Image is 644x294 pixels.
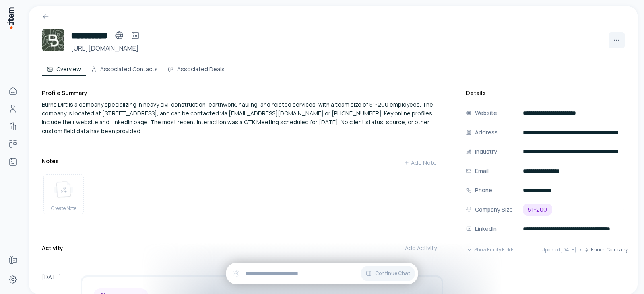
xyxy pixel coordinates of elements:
[86,60,163,76] button: Associated Contacts
[475,205,513,214] p: Company Size
[466,89,628,97] h3: Details
[42,89,443,97] h3: Profile Summary
[42,100,443,136] div: Burns Dirt is a company specializing in heavy civil construction, earthwork, hauling, and related...
[404,159,437,167] div: Add Note
[42,60,86,76] button: Overview
[6,6,14,29] img: Item Brain Logo
[5,101,21,117] a: Contacts
[42,244,63,252] h3: Activity
[5,136,21,152] a: deals
[609,32,625,48] button: More actions
[43,174,84,214] button: create noteCreate Note
[42,29,64,51] img: Burns Dirt
[475,167,489,175] p: Email
[398,240,443,256] button: Add Activity
[226,263,418,284] div: Continue Chat
[5,271,21,288] a: Settings
[5,83,21,99] a: Home
[5,154,21,170] a: Agents
[5,252,21,268] a: Forms
[5,118,21,134] a: Companies
[163,60,229,76] button: Associated Deals
[51,205,76,212] span: Create Note
[42,157,59,165] h3: Notes
[397,155,443,171] button: Add Note
[584,242,628,258] button: Enrich Company
[475,186,492,195] p: Phone
[375,270,410,277] span: Continue Chat
[361,266,415,281] button: Continue Chat
[475,147,497,156] p: Industry
[71,43,143,53] h3: [URL][DOMAIN_NAME]
[54,181,73,199] img: create note
[541,247,576,253] span: Updated [DATE]
[475,109,497,117] p: Website
[475,224,497,233] p: LinkedIn
[466,242,514,258] button: Show Empty Fields
[475,128,498,137] p: Address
